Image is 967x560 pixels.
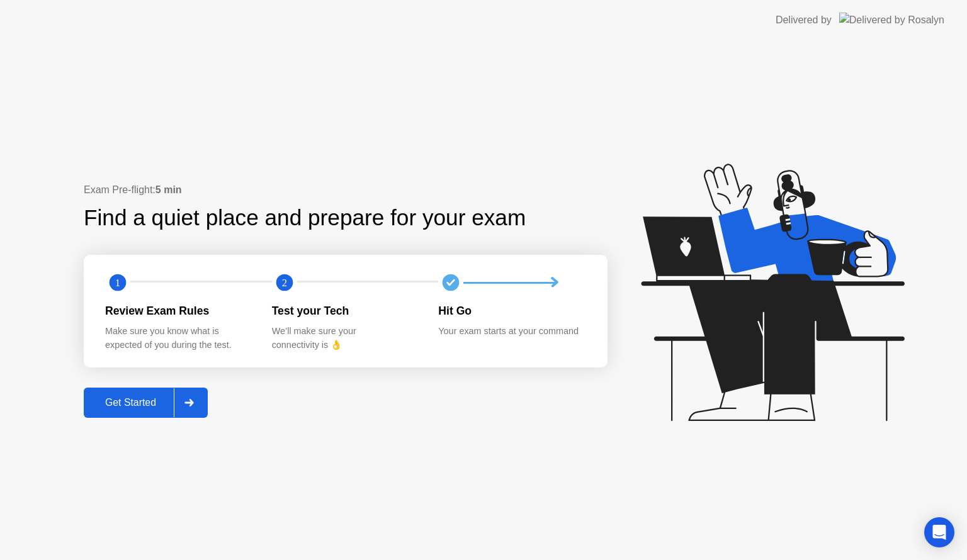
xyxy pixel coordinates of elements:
[84,388,208,418] button: Get Started
[88,397,174,408] div: Get Started
[105,325,252,352] div: Make sure you know what is expected of you during the test.
[84,201,528,235] div: Find a quiet place and prepare for your exam
[839,13,944,27] img: Delivered by Rosalyn
[282,277,287,289] text: 2
[84,182,608,198] div: Exam Pre-flight:
[924,517,954,547] div: Open Intercom Messenger
[438,303,585,319] div: Hit Go
[272,303,419,319] div: Test your Tech
[438,325,585,339] div: Your exam starts at your command
[776,13,832,28] div: Delivered by
[272,325,419,352] div: We’ll make sure your connectivity is 👌
[105,303,252,319] div: Review Exam Rules
[115,277,120,289] text: 1
[156,184,182,195] b: 5 min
